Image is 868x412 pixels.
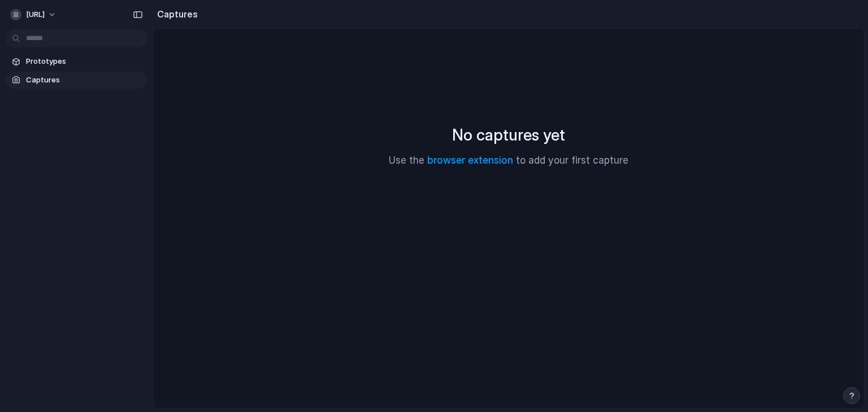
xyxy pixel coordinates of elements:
h2: No captures yet [452,123,565,147]
button: [URL] [6,6,62,24]
a: Captures [6,72,147,89]
a: browser extension [427,155,513,166]
p: Use the to add your first capture [389,154,628,168]
span: Captures [26,74,142,86]
h2: Captures [153,7,198,21]
a: Prototypes [6,53,147,70]
span: [URL] [26,9,45,20]
span: Prototypes [26,56,142,67]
